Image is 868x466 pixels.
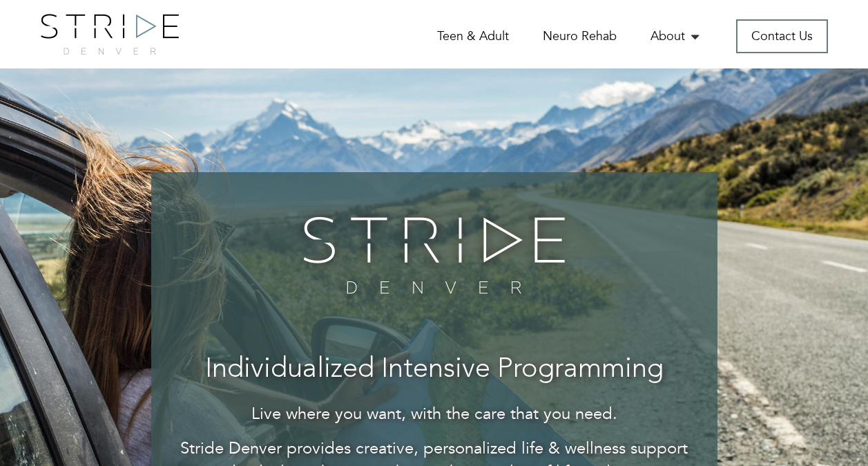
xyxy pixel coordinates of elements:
h3: Individualized Intensive Programming [179,355,690,385]
a: Neuro Rehab [543,28,617,45]
a: Contact Us [736,19,828,53]
img: banner-logo.png [294,207,574,304]
a: About [650,28,702,45]
p: Live where you want, with the care that you need. [179,402,690,426]
img: logo.png [41,14,179,55]
a: Teen & Adult [437,28,509,45]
